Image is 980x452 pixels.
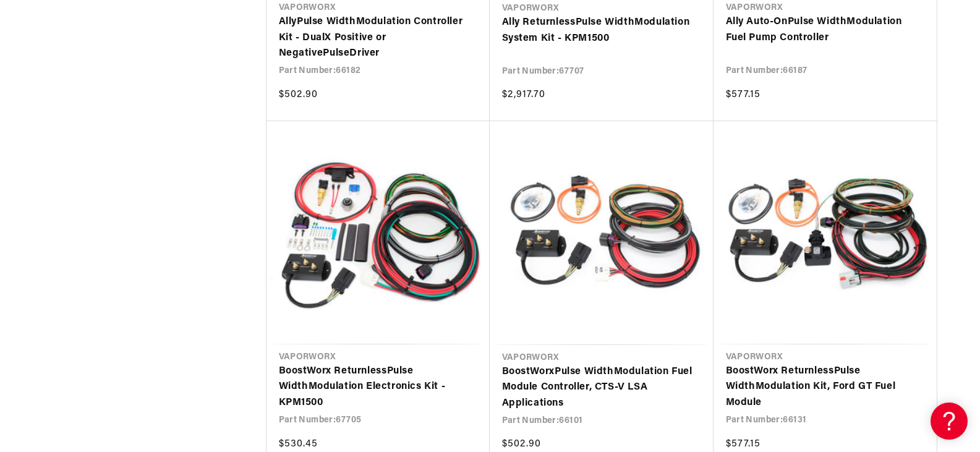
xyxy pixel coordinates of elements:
[502,364,701,412] a: BoostWorxPulse WidthModulation Fuel Module Controller, CTS-V LSA Applications
[279,14,477,62] a: AllyPulse WidthModulation Controller Kit - DualX Positive or NegativePulseDriver
[279,364,477,411] a: BoostWorx ReturnlessPulse WidthModulation Electronics Kit - KPM1500
[726,14,924,46] a: Ally Auto-OnPulse WidthModulation Fuel Pump Controller
[502,15,701,46] a: Ally ReturnlessPulse WidthModulation System Kit - KPM1500
[726,364,924,411] a: BoostWorx ReturnlessPulse WidthModulation Kit, Ford GT Fuel Module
